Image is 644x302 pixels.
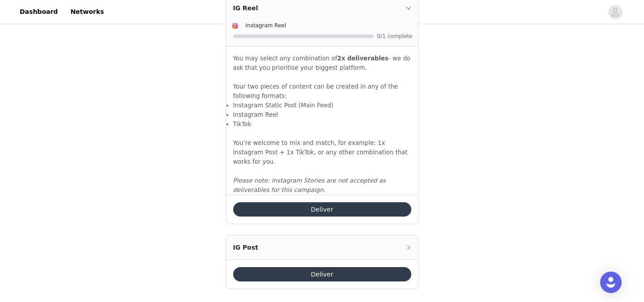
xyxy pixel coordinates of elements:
span: Instagram Reel [233,111,278,118]
img: Instagram Reels Icon [231,22,239,30]
strong: 2x deliverables [337,55,388,62]
i: icon: right [406,5,411,11]
a: Networks [65,2,109,22]
span: Instagram Static Post (Main Feed) [233,102,334,109]
div: avatar [611,5,619,19]
span: Your two pieces of content can be created in any of the following formats: [233,83,398,99]
button: Deliver [233,202,411,217]
span: You’re welcome to mix and match, for example: 1x Instagram Post + 1x TikTok, or any other combina... [233,140,408,165]
i: icon: right [406,245,411,250]
span: TikTok [233,121,252,128]
button: Deliver [233,267,411,281]
span: 0/1 complete [377,34,413,39]
em: Please note: Instagram Stories are not accepted as deliverables for this campaign. [233,177,386,193]
span: You may select any combination of - we do ask that you prioritise your biggest platform. [233,55,411,71]
div: Open Intercom Messenger [600,272,622,293]
a: Dashboard [14,2,63,22]
span: Instagram Reel [246,22,286,29]
div: icon: rightIG Post [226,235,418,259]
